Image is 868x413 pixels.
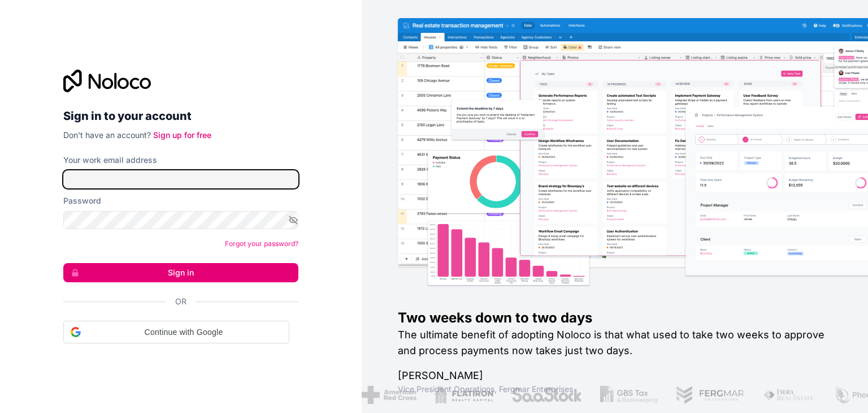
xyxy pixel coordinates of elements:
[398,327,832,359] h2: The ultimate benefit of adopting Noloco is that what used to take two weeks to approve and proces...
[398,368,832,384] h1: [PERSON_NAME]
[63,195,101,206] label: Password
[63,130,151,140] span: Don't have an account?
[361,386,416,404] img: /assets/american-red-cross-BAupjrZR.png
[85,326,282,338] span: Continue with Google
[63,154,157,166] label: Your work email address
[398,384,832,395] h1: Vice President Operations , Fergmar Enterprises
[63,211,298,229] input: Password
[175,296,186,307] span: Or
[63,263,298,282] button: Sign in
[398,309,832,327] h1: Two weeks down to two days
[63,170,298,188] input: Email address
[225,239,298,248] a: Forgot your password?
[153,130,211,140] a: Sign up for free
[63,106,298,126] h2: Sign in to your account
[63,321,289,343] div: Continue with Google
